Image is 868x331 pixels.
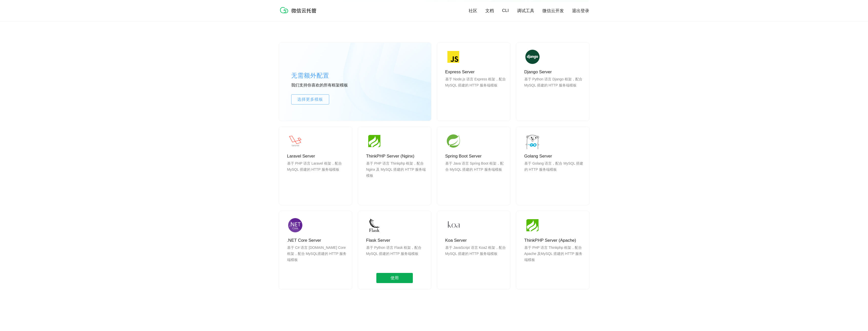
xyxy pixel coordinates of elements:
[445,237,506,243] p: Koa Server
[524,76,585,100] p: 基于 Python 语言 Django 框架，配合 MySQL 搭建的 HTTP 服务端模板
[287,237,348,243] p: .NET Core Server
[366,245,427,269] p: 基于 Python 语言 Flask 框架，配合 MySQL 搭建的 HTTP 服务端模板
[291,83,367,88] p: 我们支持你喜欢的所有框架模板
[445,69,506,75] p: Express Server
[542,8,564,14] a: 微信云开发
[287,245,348,269] p: 基于 C# 语言 [DOMAIN_NAME] Core 框架，配合 MySQL搭建的 HTTP 服务端模板
[445,245,506,269] p: 基于 JavaScript 语言 Koa2 框架，配合 MySQL 搭建的 HTTP 服务端模板
[485,8,494,14] a: 文档
[287,153,348,159] p: Laravel Server
[502,8,509,13] a: CLI
[291,71,367,81] p: 无需额外配置
[291,96,329,102] span: 选择更多模板
[366,153,427,159] p: ThinkPHP Server (Nginx)
[366,237,427,243] p: Flask Server
[445,160,506,185] p: 基于 Java 语言 Spring Boot 框架，配合 MySQL 搭建的 HTTP 服务端模板
[524,237,585,243] p: ThinkPHP Server (Apache)
[445,153,506,159] p: Spring Boot Server
[524,160,585,185] p: 基于 Golang 语言，配合 MySQL 搭建的 HTTP 服务端模板
[366,160,427,185] p: 基于 PHP 语言 Thinkphp 框架，配合 Nginx 及 MySQL 搭建的 HTTP 服务端模板
[524,245,585,269] p: 基于 PHP 语言 Thinkphp 框架，配合 Apache 及MySQL 搭建的 HTTP 服务端模板
[445,76,506,100] p: 基于 Node.js 语言 Express 框架，配合 MySQL 搭建的 HTTP 服务端模板
[376,273,413,283] span: 使用
[287,160,348,185] p: 基于 PHP 语言 Laravel 框架，配合 MySQL 搭建的 HTTP 服务端模板
[524,69,585,75] p: Django Server
[279,12,320,16] a: 微信云托管
[572,8,589,14] a: 退出登录
[517,8,534,14] a: 调试工具
[279,5,320,15] img: 微信云托管
[524,153,585,159] p: Golang Server
[469,8,477,14] a: 社区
